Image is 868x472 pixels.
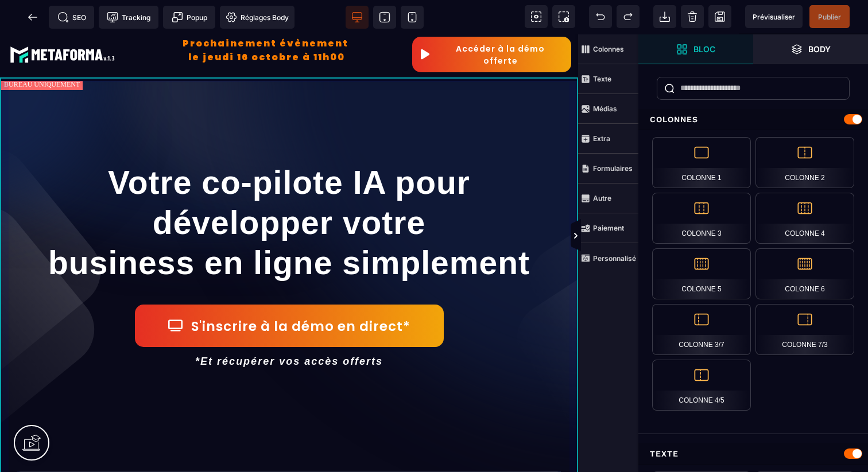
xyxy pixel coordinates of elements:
[617,5,640,28] span: Rétablir
[693,45,715,53] strong: Bloc
[17,436,561,469] img: cedcaeaed21095557c16483233e6a24a_Capture_d%E2%80%99e%CC%81cran_2025-10-10_a%CC%80_12.46.04.png
[652,360,751,411] div: Colonne 4/5
[593,75,611,83] strong: Texte
[681,5,704,28] span: Nettoyage
[220,6,294,29] span: Favicon
[809,5,850,28] span: Enregistrer le contenu
[593,254,636,263] strong: Personnalisé
[552,5,575,28] span: Capture d'écran
[578,154,638,184] span: Formulaires
[593,224,624,232] strong: Paiement
[589,5,612,28] span: Défaire
[578,213,638,243] span: Paiement
[373,6,396,29] span: Voir tablette
[195,321,383,333] i: *Et récupérer vos accès offerts
[578,94,638,124] span: Médias
[49,6,94,29] span: Métadata SEO
[578,64,638,94] span: Texte
[578,184,638,213] span: Autre
[708,5,731,28] span: Enregistrer
[578,243,638,273] span: Personnalisé
[593,104,617,113] strong: Médias
[578,34,638,64] span: Colonnes
[755,137,854,188] div: Colonne 2
[401,6,424,29] span: Voir mobile
[57,11,86,23] span: SEO
[818,13,841,21] span: Publier
[107,11,150,23] span: Tracking
[21,6,44,29] span: Retour
[652,248,751,299] div: Colonne 5
[652,193,751,244] div: Colonne 3
[638,109,868,130] div: Colonnes
[652,137,751,188] div: Colonne 1
[638,443,868,465] div: Texte
[638,34,753,64] span: Ouvrir les blocs
[755,248,854,299] div: Colonne 6
[753,34,868,64] span: Ouvrir les calques
[163,6,215,29] span: Créer une alerte modale
[638,219,650,253] span: Afficher les vues
[755,304,854,355] div: Colonne 7/3
[17,122,561,254] h1: Votre co-pilote IA pour développer votre business en ligne simplement
[593,164,633,173] strong: Formulaires
[578,124,638,154] span: Extra
[10,9,119,31] img: 8fa9e2e868b1947d56ac74b6bb2c0e33_logo-meta-v1-2.fcd3b35b.svg
[755,193,854,244] div: Colonne 4
[226,11,289,23] span: Réglages Body
[593,45,624,53] strong: Colonnes
[593,194,611,202] strong: Autre
[412,2,571,38] button: Accéder à la démo offerte
[135,270,444,313] button: S'inscrire à la démo en direct*
[172,11,207,23] span: Popup
[593,134,610,143] strong: Extra
[99,6,158,29] span: Code de suivi
[525,5,548,28] span: Voir les composants
[652,304,751,355] div: Colonne 3/7
[808,45,831,53] strong: Body
[346,6,369,29] span: Voir bureau
[653,5,676,28] span: Importer
[753,13,795,21] span: Prévisualiser
[122,2,412,38] h2: Prochainement évènement le jeudi 16 octobre à 11h00
[745,5,803,28] span: Aperçu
